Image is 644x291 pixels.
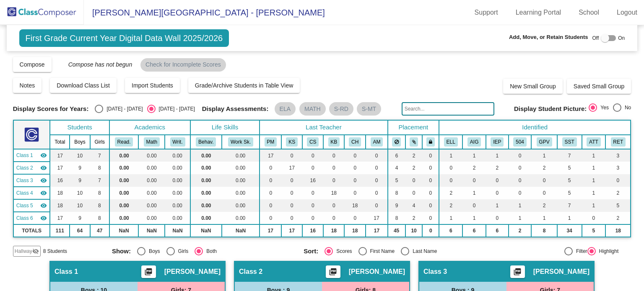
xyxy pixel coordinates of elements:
[302,149,323,162] td: 0
[462,174,486,187] td: 0
[405,174,423,187] td: 0
[405,162,423,174] td: 2
[531,149,557,162] td: 1
[15,247,32,255] span: Hallway
[509,149,532,162] td: 0
[512,268,522,279] mat-icon: picture_as_pdf
[222,224,260,237] td: NaN
[16,202,33,209] span: Class 5
[165,162,190,174] td: 0.00
[509,33,588,41] span: Add, Move, or Retain Students
[70,212,90,224] td: 9
[344,187,366,199] td: 0
[405,224,423,237] td: 10
[531,135,557,149] th: Good Parent Volunteer
[618,34,625,42] span: On
[582,174,606,187] td: 1
[439,187,462,199] td: 2
[16,177,33,184] span: Class 3
[281,174,302,187] td: 0
[138,224,165,237] td: NaN
[165,187,190,199] td: 0.00
[605,224,631,237] td: 18
[16,214,33,222] span: Class 6
[509,174,532,187] td: 0
[90,149,109,162] td: 7
[13,105,89,113] span: Display Scores for Years:
[260,212,281,224] td: 0
[611,137,626,147] button: RET
[388,174,405,187] td: 5
[175,247,189,255] div: Girls
[503,79,563,94] button: New Small Group
[605,149,631,162] td: 3
[509,224,532,237] td: 2
[567,79,631,94] button: Saved Small Group
[302,224,323,237] td: 16
[388,212,405,224] td: 8
[260,135,281,149] th: Patricia Mulhern
[422,174,439,187] td: 0
[405,149,423,162] td: 2
[13,187,50,199] td: Katherine Baker - No Class Name
[405,199,423,212] td: 4
[138,149,165,162] td: 0.00
[70,135,90,149] th: Boys
[422,212,439,224] td: 0
[439,212,462,224] td: 1
[344,135,366,149] th: Cal'miraka Hicks
[344,212,366,224] td: 0
[405,135,423,149] th: Keep with students
[132,82,173,89] span: Import Students
[222,212,260,224] td: 0.00
[302,174,323,187] td: 16
[40,165,47,171] mat-icon: visibility
[344,162,366,174] td: 0
[582,187,606,199] td: 1
[531,174,557,187] td: 0
[138,162,165,174] td: 0.00
[422,135,439,149] th: Keep with teacher
[190,224,222,237] td: NaN
[486,162,509,174] td: 2
[109,224,139,237] td: NaN
[531,199,557,212] td: 2
[462,224,486,237] td: 6
[486,212,509,224] td: 0
[439,149,462,162] td: 1
[509,6,568,19] a: Learning Portal
[112,247,297,255] mat-radio-group: Select an option
[281,212,302,224] td: 0
[195,82,293,89] span: Grade/Archive Students in Table View
[422,162,439,174] td: 0
[587,137,600,147] button: ATT
[344,149,366,162] td: 0
[388,162,405,174] td: 4
[70,224,90,237] td: 64
[402,102,494,116] input: Search...
[190,162,222,174] td: 0.00
[190,174,222,187] td: 0.00
[491,137,504,147] button: IEP
[537,137,552,147] button: GPV
[109,162,139,174] td: 0.00
[302,135,323,149] th: Chrisann Smith
[329,102,353,116] mat-chip: S-RD
[260,199,281,212] td: 0
[557,135,582,149] th: Student Services Team
[366,162,387,174] td: 0
[582,149,606,162] td: 1
[344,224,366,237] td: 18
[222,149,260,162] td: 0.00
[557,174,582,187] td: 5
[388,199,405,212] td: 9
[281,135,302,149] th: Krystal Smith
[388,187,405,199] td: 8
[190,120,260,135] th: Life Skills
[509,162,532,174] td: 0
[531,224,557,237] td: 8
[572,6,606,19] a: School
[90,162,109,174] td: 8
[109,199,139,212] td: 0.00
[50,149,70,162] td: 17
